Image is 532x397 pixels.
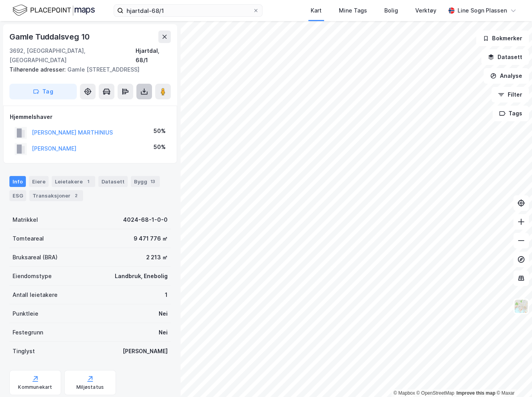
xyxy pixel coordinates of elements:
div: 50% [154,142,166,152]
div: 2 213 ㎡ [146,253,168,262]
div: Tomteareal [13,234,44,243]
div: Bygg [131,176,160,187]
a: OpenStreetMap [416,390,454,396]
div: Info [9,176,26,187]
iframe: Chat Widget [493,359,532,397]
div: Gamle [STREET_ADDRESS] [9,65,165,74]
div: 1 [165,290,168,300]
div: 2 [72,192,80,199]
div: Tinglyst [13,347,35,356]
div: 13 [149,178,157,185]
div: Matrikkel [13,215,38,225]
div: ESG [9,190,26,201]
div: 9 471 776 ㎡ [134,234,168,243]
div: 4024-68-1-0-0 [123,215,168,225]
div: Eiendomstype [13,271,52,281]
div: Line Sogn Plassen [458,6,507,15]
div: Nei [159,328,168,337]
div: Antall leietakere [13,290,58,300]
div: Gamle Tuddalsveg 10 [9,31,91,43]
div: 3692, [GEOGRAPHIC_DATA], [GEOGRAPHIC_DATA] [9,46,136,65]
span: Tilhørende adresser: [9,66,67,73]
button: Tag [9,84,77,99]
div: Hjartdal, 68/1 [136,46,171,65]
div: Bolig [384,6,398,15]
a: Improve this map [456,390,495,396]
button: Bokmerker [476,31,529,46]
div: [PERSON_NAME] [123,347,168,356]
img: logo.f888ab2527a4732fd821a326f86c7f29.svg [13,4,95,17]
button: Filter [491,87,529,102]
a: Mapbox [393,390,415,396]
div: Leietakere [52,176,95,187]
img: Z [514,299,528,314]
div: Miljøstatus [76,384,104,390]
div: Punktleie [13,309,38,318]
div: Nei [159,309,168,318]
div: Kommunekart [18,384,52,390]
button: Tags [492,106,529,121]
div: Eiere [29,176,49,187]
div: Mine Tags [339,6,367,15]
div: Festegrunn [13,328,43,337]
button: Analyse [483,68,529,84]
div: 50% [154,126,166,136]
div: Hjemmelshaver [10,112,170,122]
div: Verktøy [415,6,436,15]
div: Bruksareal (BRA) [13,253,58,262]
button: Datasett [481,49,529,65]
div: Landbruk, Enebolig [115,271,168,281]
input: Søk på adresse, matrikkel, gårdeiere, leietakere eller personer [123,5,253,16]
div: Transaksjoner [29,190,83,201]
div: Kontrollprogram for chat [493,359,532,397]
div: Datasett [98,176,128,187]
div: 1 [84,178,92,185]
div: Kart [311,6,322,15]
